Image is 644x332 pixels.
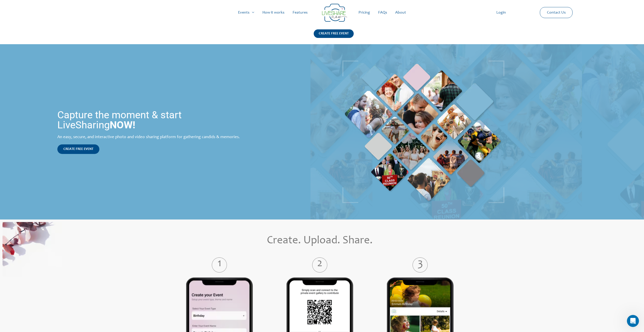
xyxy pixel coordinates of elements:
[234,5,258,21] a: Events
[322,4,347,22] img: Group 14 | Live Photo Slideshow for Events | Create Free Events Album for Any Occasion
[110,119,135,131] strong: NOW!
[314,29,354,38] div: CREATE FREE EVENT
[391,5,410,21] a: About
[374,5,391,21] a: FAQs
[314,29,354,44] a: CREATE FREE EVENT
[258,5,289,21] a: How it works
[342,61,504,203] img: LiveShare Moment | Live Photo Slideshow for Events | Create Free Events Album for Any Occasion
[3,222,62,277] img: home_create_updload_share_bg | Live Photo Slideshow for Events | Create Free Events Album for Any...
[378,261,462,269] label: 3
[57,144,99,154] a: CREATE FREE EVENT
[492,5,510,21] a: Login
[278,261,361,269] label: 2
[289,5,312,21] a: Features
[57,110,251,130] h1: Capture the moment & start LiveSharing
[543,7,570,18] a: Contact Us
[178,261,261,269] label: 1
[627,315,639,327] iframe: Intercom live chat
[267,235,373,246] span: Create. Upload. Share.
[9,5,635,21] nav: Site Navigation
[57,135,251,139] div: An easy, secure, and interactive photo and video sharing platform for gathering candids & memories.
[354,5,374,21] a: Pricing
[63,147,93,151] span: CREATE FREE EVENT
